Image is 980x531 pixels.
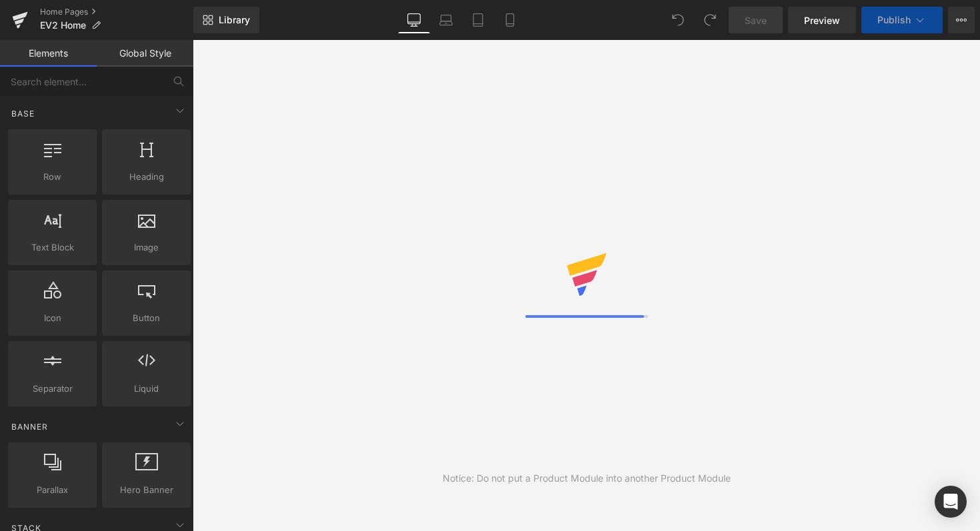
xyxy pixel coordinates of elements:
span: Row [12,170,93,184]
span: Icon [12,311,93,325]
span: Preview [804,13,840,27]
button: Undo [665,7,691,33]
button: More [948,7,975,33]
span: Hero Banner [106,483,187,497]
span: Heading [106,170,187,184]
a: Mobile [494,7,526,33]
span: Parallax [12,483,93,497]
a: Preview [788,7,856,33]
a: Tablet [462,7,494,33]
span: EV2 Home [40,20,86,31]
span: Image [106,241,187,255]
span: Base [10,107,36,120]
button: Redo [697,7,723,33]
button: Publish [861,7,943,33]
span: Separator [12,382,93,396]
div: Open Intercom Messenger [935,486,967,518]
a: Desktop [398,7,430,33]
span: Save [745,13,767,27]
span: Publish [877,15,911,25]
span: Liquid [106,382,187,396]
div: Notice: Do not put a Product Module into another Product Module [443,471,731,486]
span: Banner [10,420,49,433]
span: Library [219,14,250,26]
a: Home Pages [40,7,193,17]
a: New Library [193,7,259,33]
a: Laptop [430,7,462,33]
a: Global Style [97,40,193,67]
span: Button [106,311,187,325]
span: Text Block [12,241,93,255]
